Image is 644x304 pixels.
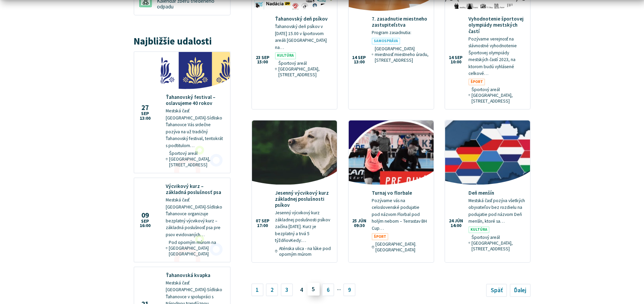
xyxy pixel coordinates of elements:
[251,283,263,296] a: 1
[307,283,320,296] a: 5
[256,219,260,223] span: 07
[266,283,278,296] a: 2
[275,210,332,244] p: Jesenný výcvikový kurz základnej poslušnosti psíkov začína [DATE]. Kurz je bezplatný a trvá 5 týž...
[352,60,366,64] span: 13:00
[256,223,270,228] span: 17:00
[372,16,429,28] h4: 7. zasadnutie miestneho zastupiteľstva
[275,16,332,22] h4: Ťahanovský deň psíkov
[471,87,525,104] span: Športový areál [GEOGRAPHIC_DATA], [STREET_ADDRESS]
[468,36,525,77] p: Pozývame verejnosť na slávnostné vyhodnotenie Športovej olympiády mestských častí 2023, na ktorom...
[468,190,525,196] h4: Deň menšín
[486,284,507,297] a: Späť
[514,286,526,294] span: Ďalej
[449,60,463,64] span: 10:00
[252,120,337,262] a: Jesenný výcvikový kurz základnej poslušnosti psíkov Jesenný výcvikový kurz základnej poslušnosti ...
[375,46,429,63] span: [GEOGRAPHIC_DATA] miestnosť miestneho úradu, [STREET_ADDRESS]
[372,190,429,196] h4: Turnaj vo florbale
[358,219,366,223] span: jún
[352,55,357,60] span: 14
[166,108,225,149] p: Mestská časť [GEOGRAPHIC_DATA]-Sídlisko Ťahanovce Vás srdečne pozýva na už tradičný Ťahanovský fe...
[352,223,366,228] span: 09:30
[449,55,454,60] span: 14
[322,283,334,296] a: 6
[349,120,434,258] a: Turnaj vo florbale Pozývame vás na celoslovenské podujatie pod názvom Florbal pod holým nebom – T...
[261,219,270,223] span: sep
[468,79,485,86] span: Šport
[275,190,332,209] h4: Jesenný výcvikový kurz základnej poslušnosti psíkov
[445,120,530,257] a: Deň menšín Mestská časť pozýva všetkých obyvateľov bez rozdielu na podujatie pod názvom Deň menší...
[491,286,503,294] span: Späť
[455,219,463,223] span: jún
[169,150,225,168] span: Športový areál [GEOGRAPHIC_DATA], [STREET_ADDRESS]
[140,104,151,111] span: 27
[275,23,332,51] p: Ťahanovský deň psíkov v [DATE] 15.00 v športovom areáli [GEOGRAPHIC_DATA] na…
[134,178,230,262] a: Výcvikový kurz – základná poslušnosť psa Mestská časť [GEOGRAPHIC_DATA]-Sídlisko Ťahanovce organi...
[468,226,489,233] span: Kultúra
[372,197,429,232] p: Pozývame vás na celoslovenské podujatie pod názvom Florbal pod holým nebom – Terrastav BH Cup…
[375,241,428,253] span: [GEOGRAPHIC_DATA]. [GEOGRAPHIC_DATA]
[343,283,355,296] a: 9
[372,233,388,240] span: Šport
[140,111,151,116] span: sep
[337,284,341,295] span: ···
[358,55,366,60] span: sep
[510,284,531,297] a: Ďalej
[279,246,332,257] span: Aténska ulica - na lúke pod oporným múrom
[134,36,231,47] h3: Najbližšie udalosti
[140,116,151,121] span: 13:00
[449,223,463,228] span: 14:00
[281,283,293,296] a: 3
[261,55,270,60] span: sep
[166,94,225,106] h4: Ťahanovský festival – oslavujeme 40 rokov
[468,16,525,34] h4: Vyhodnotenie športovej olympiády mestských častí
[449,219,454,223] span: 24
[275,52,296,59] span: Kultúra
[256,55,260,60] span: 23
[134,52,230,173] a: Ťahanovský festival – oslavujeme 40 rokov Mestská časť [GEOGRAPHIC_DATA]-Sídlisko Ťahanovce Vás s...
[471,234,525,252] span: Športový areál [GEOGRAPHIC_DATA], [STREET_ADDRESS]
[468,197,525,225] p: Mestská časť pozýva všetkých obyvateľov bez rozdielu na podujatie pod názvom Deň menšín, ktoré sa…
[372,29,429,36] p: Program zasadnutia:
[352,219,357,223] span: 25
[455,55,463,60] span: sep
[295,283,307,296] span: 4
[278,60,332,78] span: Športový areál [GEOGRAPHIC_DATA], [STREET_ADDRESS]
[372,38,400,45] span: Samospráva
[256,60,270,64] span: 15:00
